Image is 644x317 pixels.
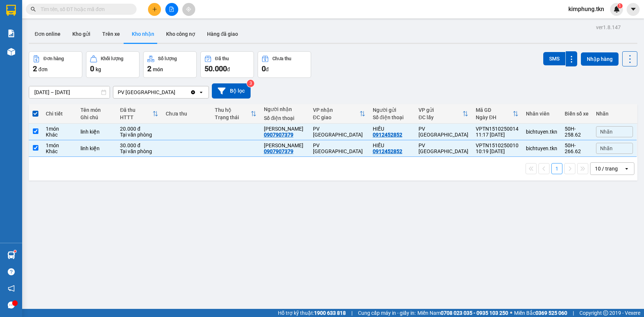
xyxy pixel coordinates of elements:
div: 50H-258.62 [565,126,589,138]
span: aim [186,7,191,12]
div: linh kiện [80,129,113,135]
button: Bộ lọc [212,83,251,99]
div: PV [GEOGRAPHIC_DATA] [313,126,365,138]
div: linh kiện [80,145,113,151]
div: Nhân viên [526,111,557,117]
div: 0912452852 [373,148,402,154]
div: 0907907379 [264,148,293,154]
span: 2 [147,64,151,73]
span: 2 [33,64,37,73]
strong: 1900 633 818 [314,310,346,316]
div: ĐC giao [313,114,359,120]
div: 11:17 [DATE] [476,132,519,138]
svg: Clear value [190,89,196,95]
div: VPTN1510250014 [476,126,519,132]
div: Số lượng [158,56,177,61]
button: 1 [551,163,562,174]
button: Số lượng2món [143,51,197,78]
button: Kho gửi [66,25,96,43]
span: search [31,7,36,12]
div: 10:19 [DATE] [476,148,519,154]
div: bichtuyen.tkn [526,145,557,151]
button: Đơn online [29,25,66,43]
button: Đã thu50.000đ [200,51,254,78]
span: Miền Nam [417,309,508,317]
span: file-add [169,7,174,12]
div: ver 1.8.147 [596,23,621,31]
button: caret-down [627,3,640,16]
span: đ [227,66,230,72]
div: Tại văn phòng [120,148,158,154]
div: Chi tiết [46,111,73,117]
div: 0907907379 [264,132,293,138]
span: Hỗ trợ kỹ thuật: [278,309,346,317]
div: Đơn hàng [44,56,64,61]
div: Số điện thoại [373,114,411,120]
span: ⚪️ [510,311,512,314]
div: Khác [46,132,73,138]
button: Trên xe [96,25,126,43]
button: Hàng đã giao [201,25,244,43]
div: Khác [46,148,73,154]
div: VP gửi [419,107,462,113]
span: đơn [38,66,48,72]
div: Tại văn phòng [120,132,158,138]
div: ANH GIANG [264,142,306,148]
div: PV [GEOGRAPHIC_DATA] [419,126,468,138]
div: Biển số xe [565,111,589,117]
th: Toggle SortBy [211,104,260,124]
button: aim [182,3,195,16]
span: Nhãn [600,145,613,151]
span: | [573,309,574,317]
div: 1 món [46,126,73,132]
input: Select a date range. [29,86,110,98]
img: logo-vxr [6,5,16,16]
span: Miền Bắc [514,309,567,317]
th: Toggle SortBy [116,104,162,124]
input: Selected PV Phước Đông. [176,89,177,96]
span: 1 [619,3,621,8]
div: 10 / trang [595,165,618,172]
div: Tên món [80,107,113,113]
div: 30.000 đ [120,142,158,148]
span: copyright [603,310,608,316]
span: Nhãn [600,129,613,135]
div: HIẾU [373,126,411,132]
div: Thu hộ [215,107,251,113]
div: Ngày ĐH [476,114,513,120]
input: Tìm tên, số ĐT hoặc mã đơn [41,5,128,13]
span: 0 [90,64,94,73]
sup: 1 [14,250,16,252]
button: Khối lượng0kg [86,51,140,78]
span: question-circle [8,268,15,275]
div: Người gửi [373,107,411,113]
div: ĐC lấy [419,114,462,120]
span: 0 [262,64,266,73]
div: bichtuyen.tkn [526,129,557,135]
div: Mã GD [476,107,513,113]
div: Người nhận [264,106,306,112]
svg: open [624,166,630,172]
span: 50.000 [204,64,227,73]
div: VP nhận [313,107,359,113]
span: đ [266,66,269,72]
div: HIẾU [373,142,411,148]
button: plus [148,3,161,16]
div: Số điện thoại [264,115,306,121]
div: HTTT [120,114,152,120]
svg: open [198,89,204,95]
span: món [153,66,163,72]
div: Trạng thái [215,114,251,120]
div: PV [GEOGRAPHIC_DATA] [313,142,365,154]
div: ANH GIANG [264,126,306,132]
span: kg [96,66,101,72]
div: 20.000 đ [120,126,158,132]
sup: 1 [617,3,623,8]
strong: 0708 023 035 - 0935 103 250 [441,310,508,316]
span: kimphung.tkn [562,4,610,14]
div: Ghi chú [80,114,113,120]
div: Chưa thu [166,111,207,117]
img: solution-icon [7,30,15,37]
div: Chưa thu [272,56,291,61]
div: 0912452852 [373,132,402,138]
